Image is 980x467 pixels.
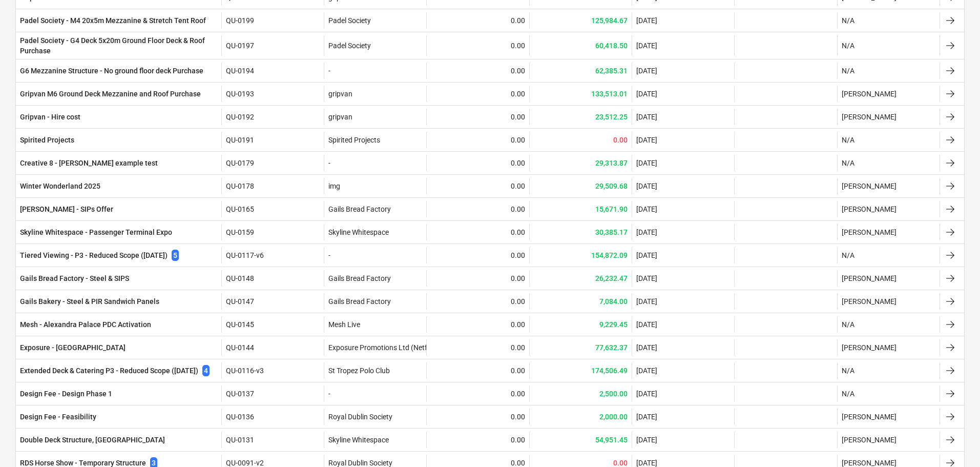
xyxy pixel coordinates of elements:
[324,362,426,379] div: St Tropez Polo Club
[842,40,854,51] p: N/A
[511,16,525,25] div: 0.00
[20,181,100,191] div: Winter Wonderland 2025
[226,228,254,236] div: QU-0159
[595,181,628,191] p: 29,509.68
[595,435,628,445] p: 54,951.45
[636,228,657,236] div: [DATE]
[20,66,203,76] div: G6 Mezzanine Structure - No ground floor deck Purchase
[226,390,254,398] div: QU-0137
[324,432,426,448] div: Skyline Whitespace
[511,182,525,190] div: 0.00
[324,385,426,402] div: -
[636,367,657,375] div: [DATE]
[324,155,426,171] div: -
[636,413,657,421] div: [DATE]
[324,293,426,310] div: Gails Bread Factory
[636,67,657,75] div: [DATE]
[595,66,628,76] p: 62,385.31
[613,135,628,145] p: 0.00
[20,112,80,122] div: Gripvan - Hire cost
[226,182,254,190] div: QU-0178
[20,35,217,56] div: Padel Society - G4 Deck 5x20m Ground Floor Deck & Roof Purchase
[324,86,426,102] div: gripvan
[226,367,264,375] div: QU-0116-v3
[636,182,657,190] div: [DATE]
[226,251,264,259] div: QU-0117-v6
[226,136,254,144] div: QU-0191
[511,367,525,375] div: 0.00
[636,205,657,213] div: [DATE]
[929,418,980,467] iframe: Chat Widget
[636,436,657,444] div: [DATE]
[511,42,525,50] div: 0.00
[226,343,254,352] div: QU-0144
[226,436,254,444] div: QU-0131
[226,113,254,121] div: QU-0192
[595,112,628,122] p: 23,512.25
[595,273,628,283] p: 26,232.47
[511,159,525,167] div: 0.00
[511,297,525,306] div: 0.00
[595,40,628,51] p: 60,418.50
[511,251,525,259] div: 0.00
[324,270,426,287] div: Gails Bread Factory
[324,132,426,148] div: Spirited Projects
[20,15,206,26] div: Padel Society - M4 20x5m Mezzanine & Stretch Tent Roof
[837,109,940,125] div: [PERSON_NAME]
[20,135,74,145] div: Spirited Projects
[226,16,254,25] div: QU-0199
[511,205,525,213] div: 0.00
[636,251,657,259] div: [DATE]
[226,320,254,329] div: QU-0145
[636,459,657,467] div: [DATE]
[226,159,254,167] div: QU-0179
[226,274,254,282] div: QU-0148
[837,339,940,356] div: [PERSON_NAME]
[511,413,525,421] div: 0.00
[595,227,628,237] p: 30,385.17
[172,250,179,261] span: 5
[842,250,854,260] p: N/A
[20,319,151,330] div: Mesh - Alexandra Palace PDC Activation
[599,319,628,330] p: 9,229.45
[511,320,525,329] div: 0.00
[837,293,940,310] div: [PERSON_NAME]
[226,413,254,421] div: QU-0136
[20,273,129,283] div: Gails Bread Factory - Steel & SIPS
[837,86,940,102] div: [PERSON_NAME]
[636,159,657,167] div: [DATE]
[511,459,525,467] div: 0.00
[837,409,940,425] div: [PERSON_NAME]
[591,15,628,26] p: 125,984.67
[636,274,657,282] div: [DATE]
[226,90,254,98] div: QU-0193
[324,339,426,356] div: Exposure Promotions Ltd (Netflix)
[636,390,657,398] div: [DATE]
[591,89,628,99] p: 133,513.01
[20,204,113,214] div: [PERSON_NAME] - SIPs Offer
[20,250,168,260] div: Tiered Viewing - P3 - Reduced Scope ([DATE])
[595,204,628,214] p: 15,671.90
[20,158,158,168] div: Creative 8 - [PERSON_NAME] example test
[636,297,657,306] div: [DATE]
[636,16,657,25] div: [DATE]
[324,178,426,194] div: img
[636,42,657,50] div: [DATE]
[202,365,210,376] span: 4
[20,227,172,237] div: Skyline Whitespace - Passenger Terminal Expo
[842,135,854,145] p: N/A
[324,35,426,56] div: Padel Society
[324,63,426,79] div: -
[226,205,254,213] div: QU-0165
[511,113,525,121] div: 0.00
[511,90,525,98] div: 0.00
[324,109,426,125] div: gripvan
[324,201,426,217] div: Gails Bread Factory
[837,201,940,217] div: [PERSON_NAME]
[842,319,854,330] p: N/A
[595,342,628,353] p: 77,632.37
[324,247,426,263] div: -
[591,250,628,260] p: 154,872.09
[636,343,657,352] div: [DATE]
